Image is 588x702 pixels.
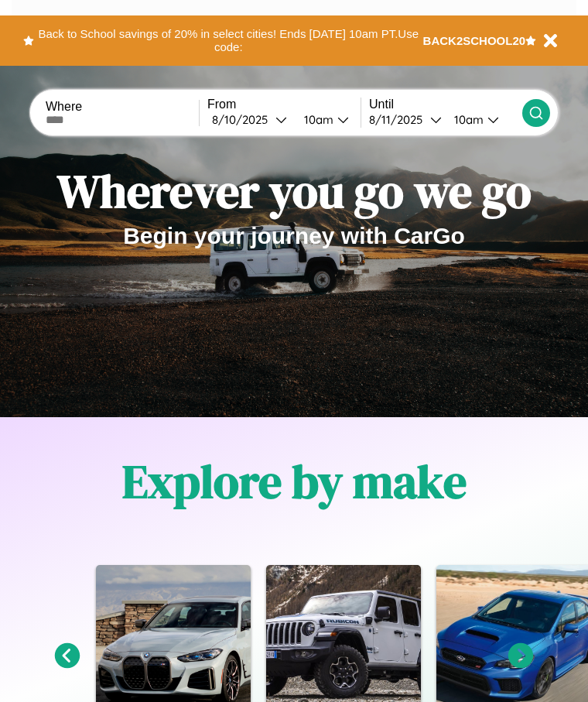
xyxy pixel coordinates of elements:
button: 10am [292,111,361,128]
div: 10am [446,112,487,127]
label: From [207,98,361,111]
b: BACK2SCHOOL20 [423,34,526,47]
div: 8 / 11 / 2025 [369,112,430,127]
button: 8/10/2025 [207,111,292,128]
div: 8 / 10 / 2025 [212,112,275,127]
label: Until [369,98,522,111]
button: Back to School savings of 20% in select cities! Ends [DATE] 10am PT.Use code: [34,23,423,58]
button: 10am [442,111,522,128]
h1: Explore by make [122,450,467,513]
label: Where [46,100,199,114]
div: 10am [296,112,337,127]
